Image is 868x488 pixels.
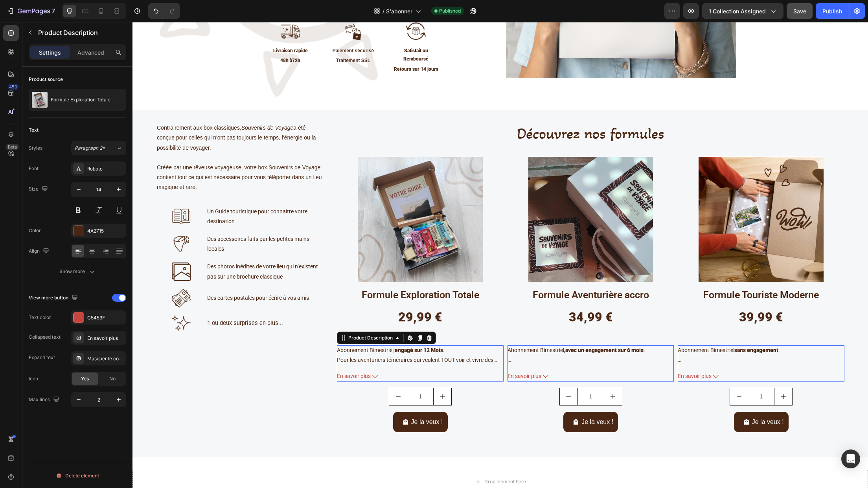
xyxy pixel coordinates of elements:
span: Published [439,7,461,15]
div: 39,99 € [606,286,651,305]
span: En savoir plus [204,349,238,359]
img: gempages_566408698319078481-32e9ea08-614c-4bc7-9201-68c093847219.png [39,292,58,311]
strong: avec un [433,325,452,331]
div: 4A2715 [87,227,124,235]
p: Des accessoires faits par les petites mains locales [75,212,186,232]
input: quantity [274,366,301,383]
strong: engagé sur 12 Mois [262,325,311,331]
button: Je la veux ! [601,390,656,411]
span: En savoir plus [375,349,409,359]
img: gempages_566408698319078481-77b5e4cf-6b88-4f67-b5bf-a22483d87120.png [39,213,58,231]
button: increment [472,366,489,383]
div: Beta [6,144,19,150]
span: Pour les aventuriers téméraires qui veulent TOUT voir et vivre des moments inoubliables ! [204,335,364,351]
div: Masquer le contenu [87,355,124,362]
div: Max lines [29,394,61,405]
div: Text [29,127,39,134]
span: Yes [81,375,89,382]
div: Styles [29,145,42,152]
div: Align [29,246,51,257]
button: En savoir plus [375,349,542,359]
input: quantity [445,366,472,383]
a: Formule Exploration Totale [204,266,371,281]
p: Des photos inédites de votre lieu qui n’existent pas sur une brochure classique [75,240,186,259]
button: increment [301,366,319,383]
div: View more button [29,293,79,303]
div: Font [29,165,39,172]
div: Color [29,227,41,234]
span: Pour celles et ceux qui veulent voir le monde le plus souvent possible sans avoir à se ruiner. [375,335,539,361]
button: decrement [257,366,274,383]
img: gempages_566408698319078481-d2bb8a95-768a-498f-8a34-c4e9aa34d94c.png [39,267,58,286]
div: 450 [7,84,19,90]
h2: Rich Text Editor. Editing area: main [204,100,712,122]
a: Formule Exploration Totale [225,135,350,260]
img: gempages_566408698319078481-25cfbf7f-8f7a-42be-8dac-a199ce11106b.png [39,185,58,204]
button: Save [787,3,813,19]
strong: Livraison rapide [141,26,175,31]
iframe: Design area [132,22,868,488]
span: 1 collection assigned [709,7,766,15]
p: Un Guide touristique pour connaître votre destination [75,185,186,204]
button: Show more [29,264,126,279]
span: 1 ou deux surprises en plus... [75,297,151,305]
strong: sans engagement [602,325,646,331]
button: decrement [598,366,615,383]
button: 7 [3,3,59,19]
strong: Retours sur 14 jours [261,44,306,50]
button: Je la veux ! [261,390,315,411]
img: gempages_566408698319078481-6da465a9-64fa-4e0f-9555-a0d964c44b7d.png [39,240,58,259]
div: Je la veux ! [620,394,651,406]
div: Product Description [214,312,262,319]
a: Formule Touriste Moderne [545,266,712,281]
a: Formule Aventurière accro [375,266,542,281]
span: Abonnement Bimestriel, . [204,325,312,331]
p: Contrairement aux box classiques, a été conçue pour celles qui n'ont pas toujours le temps, l'éne... [24,101,192,131]
i: Souvenirs de Voyage [109,103,161,109]
div: C5453F [87,314,124,321]
p: Product Description [38,28,123,37]
div: Size [29,184,50,194]
div: Expand text [29,354,55,361]
a: Formule Aventurière accro [396,135,521,260]
button: Delete element [29,470,126,482]
div: Undo/Redo [148,3,180,19]
p: Créée par une rêveuse voyageuse, votre box Souvenirs de Voyage contient tout ce qui est nécessair... [24,141,192,171]
span: No [109,375,116,382]
span: En savoir plus [545,349,579,359]
p: Des cartes postales pour écrire à vos amis [75,271,186,281]
span: Abonnement Bimestriel . [545,325,647,331]
button: En savoir plus [545,349,712,359]
span: Paragraph 2* [75,145,105,152]
div: 34,99 € [436,286,481,305]
span: Pour celles et ceux qui veulent essayer la box pendant 2 mois en toute simplicité ! [545,335,699,361]
p: Advanced [77,48,104,57]
button: Paragraph 2* [71,141,126,155]
div: 29,99 € [265,286,311,305]
button: En savoir plus [204,349,371,359]
div: Collapsed text [29,334,61,341]
div: Show more [59,268,96,275]
p: Settings [39,48,61,57]
strong: Satisfait ou Remboursé [271,26,296,40]
strong: 48h à72h [148,36,168,41]
input: quantity [615,366,642,383]
span: Save [793,8,806,15]
div: Delete element [56,471,99,481]
div: Icon [29,375,38,382]
span: / [383,7,384,15]
p: Découvrez nos formules [205,101,711,121]
p: 7 [51,6,55,16]
button: Je la veux ! [431,390,485,411]
p: Formule Exploration Totale [51,97,110,103]
strong: Traitement SSL [204,36,238,41]
span: Abonnement Bimestriel, . [375,325,513,331]
div: Roboto [87,165,124,172]
strong: engagement sur 6 mois [453,325,511,331]
span: S'abonner [386,7,412,15]
div: En savoir plus [87,335,124,342]
a: Formule Touriste Moderne [566,135,691,260]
